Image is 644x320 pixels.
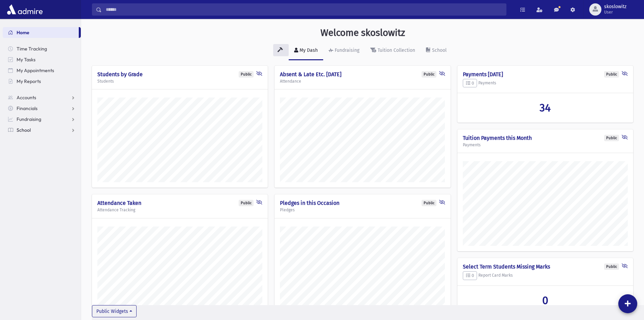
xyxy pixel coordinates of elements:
span: My Appointments [17,67,54,73]
h5: Attendance [280,79,445,84]
a: My Dash [289,41,323,60]
span: Time Tracking [17,46,47,52]
span: Home [17,29,29,36]
a: Tuition Collection [365,41,421,60]
div: Public [604,71,619,78]
h5: Attendance Tracking [97,208,262,212]
h5: Payments [463,143,628,147]
input: Search [102,3,506,16]
div: Public [422,200,436,206]
div: Public [604,135,619,141]
div: Tuition Collection [376,47,415,53]
h4: Select Term Students Missing Marks [463,263,628,270]
a: My Reports [3,76,81,87]
h5: Payments [463,79,628,88]
div: Fundraising [333,47,359,53]
span: 0 [466,81,474,86]
a: School [421,41,452,60]
span: Fundraising [17,116,41,122]
span: skoslowitz [604,4,626,9]
button: 0 [463,271,477,280]
h5: Report Card Marks [463,271,628,280]
a: Home [3,27,79,38]
div: Public [422,71,436,78]
h5: Students [97,79,262,84]
div: My Dash [298,47,318,53]
h4: Students by Grade [97,71,262,78]
h4: Attendance Taken [97,200,262,206]
h3: Welcome skoslowitz [320,27,405,39]
a: My Appointments [3,65,81,76]
a: Financials [3,103,81,114]
div: Public [239,71,254,78]
a: Accounts [3,92,81,103]
h4: Tuition Payments this Month [463,135,628,141]
span: User [604,9,626,15]
span: School [17,127,31,133]
span: Accounts [17,94,36,101]
span: My Tasks [17,57,35,63]
a: 34 [463,101,628,114]
a: My Tasks [3,54,81,65]
a: School [3,125,81,135]
div: Public [604,263,619,270]
span: Financials [17,105,38,111]
img: AdmirePro [5,3,44,16]
h4: Pledges in this Occasion [280,200,445,206]
a: Fundraising [3,114,81,125]
span: 0 [466,273,474,278]
button: 0 [463,79,477,88]
h5: Pledges [280,208,445,212]
div: Public [239,200,254,206]
button: Public Widgets [92,305,137,317]
a: 0 [463,294,628,307]
a: Fundraising [323,41,365,60]
span: 34 [540,101,551,114]
span: My Reports [17,78,41,84]
div: School [431,47,447,53]
a: Time Tracking [3,43,81,54]
h4: Payments [DATE] [463,71,628,78]
span: 0 [542,294,548,307]
h4: Absent & Late Etc. [DATE] [280,71,445,78]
